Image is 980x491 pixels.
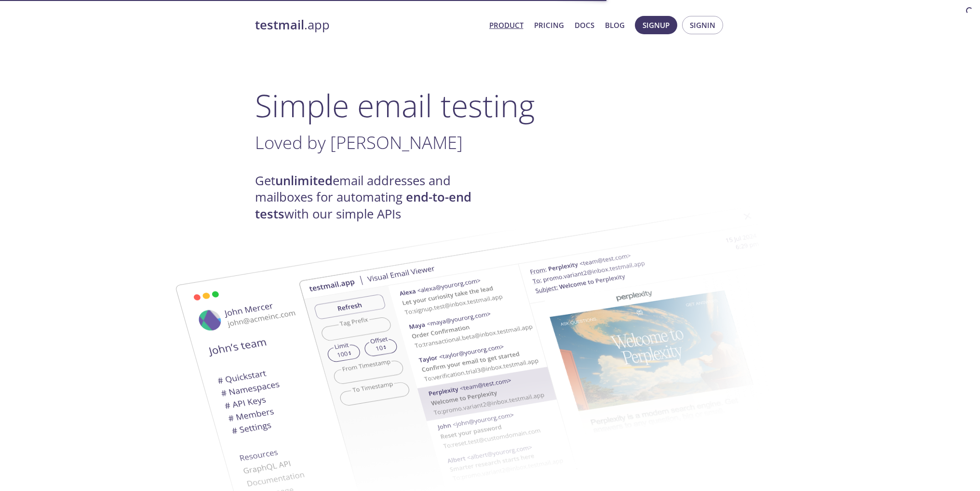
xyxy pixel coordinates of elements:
a: Docs [575,19,594,31]
span: Signup [643,19,670,31]
h4: Get email addresses and mailboxes for automating with our simple APIs [255,173,490,222]
a: testmail.app [255,17,482,33]
button: Signup [635,16,677,34]
a: Pricing [534,19,564,31]
h1: Simple email testing [255,87,725,124]
strong: unlimited [275,172,333,189]
strong: testmail [255,16,304,33]
a: Blog [605,19,625,31]
a: Product [489,19,524,31]
span: Signin [690,19,715,31]
span: Loved by [PERSON_NAME] [255,130,463,154]
strong: end-to-end tests [255,189,471,222]
button: Signin [682,16,723,34]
